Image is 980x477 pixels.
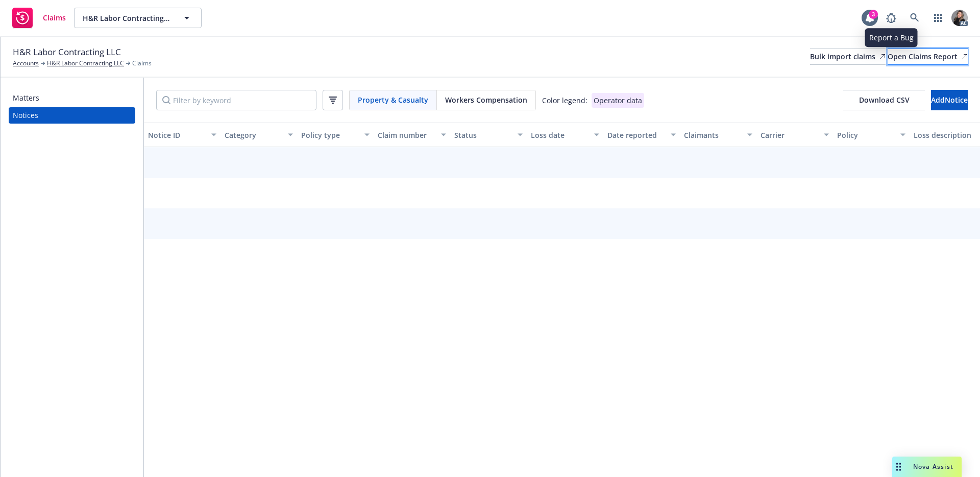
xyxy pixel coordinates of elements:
[913,462,953,471] span: Nova Assist
[837,130,894,140] div: Policy
[225,130,282,140] div: Category
[888,49,968,65] a: Open Claims Report
[833,123,910,147] button: Policy
[148,130,205,140] div: Notice ID
[531,130,588,140] div: Loss date
[931,95,968,105] span: Add Notice
[859,95,910,105] span: Download CSV
[843,90,925,110] button: Download CSV
[220,123,297,147] button: Category
[83,13,171,23] span: H&R Labor Contracting LLC
[374,123,450,147] button: Claim number
[13,90,39,106] div: Matters
[144,123,220,147] button: Notice ID
[378,130,435,140] div: Claim number
[445,94,527,105] span: Workers Compensation
[761,130,818,140] div: Carrier
[684,130,741,140] div: Claimants
[928,8,948,28] a: Switch app
[9,107,135,124] a: Notices
[527,123,603,147] button: Loss date
[881,8,901,28] a: Report a Bug
[132,59,152,68] span: Claims
[592,93,644,108] div: Operator data
[47,59,124,68] a: H&R Labor Contracting LLC
[607,130,665,140] div: Date reported
[358,94,428,105] span: Property & Casualty
[931,90,968,110] button: AddNotice
[892,457,962,477] button: Nova Assist
[888,49,968,64] div: Open Claims Report
[680,123,756,147] button: Claimants
[810,49,886,64] div: Bulk import claims
[454,130,511,140] div: Status
[156,90,316,110] input: Filter by keyword
[13,107,38,124] div: Notices
[892,457,905,477] div: Drag to move
[869,10,878,19] div: 3
[542,95,587,106] div: Color legend:
[13,45,121,59] span: H&R Labor Contracting LLC
[603,123,680,147] button: Date reported
[74,8,202,28] button: H&R Labor Contracting LLC
[450,123,527,147] button: Status
[43,14,66,22] span: Claims
[9,90,135,106] a: Matters
[810,49,886,65] a: Bulk import claims
[904,8,925,28] a: Search
[301,130,358,140] div: Policy type
[756,123,833,147] button: Carrier
[951,10,968,26] img: photo
[13,59,39,68] a: Accounts
[297,123,374,147] button: Policy type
